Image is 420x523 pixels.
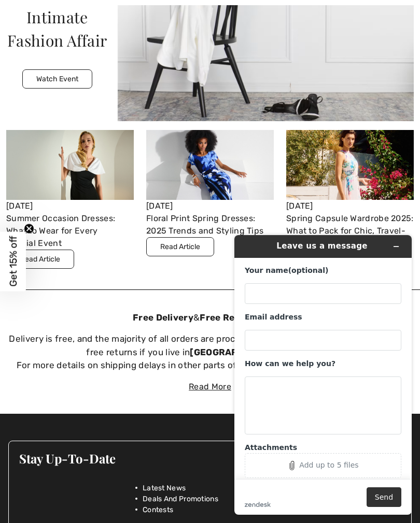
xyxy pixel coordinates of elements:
a: Summer Occasion Dresses: What to Wear for Every Special Event [6,159,134,169]
strong: Free Returns [200,312,260,323]
button: Read Article [6,250,74,269]
img: Floral Print Spring Dresses: 2025 Trends and Styling Tips [146,130,274,200]
span: Deals And Promotions [143,493,218,504]
div: Floral Print Spring Dresses: 2025 Trends and Styling Tips [146,212,274,237]
h3: Stay Up-To-Date [19,452,401,465]
button: Read Article [146,237,214,256]
iframe: Find more information here [226,227,420,523]
div: [DATE] [146,200,274,212]
button: Watch Event [22,69,92,89]
img: Spring Capsule Wardrobe 2025: What to Pack for Chic, Travel-Ready Style [286,130,414,200]
img: Summer Occasion Dresses: What to Wear for Every Special Event [6,130,134,200]
strong: Free Delivery [133,312,193,323]
p: Delivery is free, and the majority of all orders are processed within 24 hours. Take advantage of... [6,332,414,372]
div: [DATE] [6,200,134,212]
div: Spring Capsule Wardrobe 2025: What to Pack for Chic, Travel-Ready Style [286,212,414,250]
a: Spring Capsule Wardrobe 2025: What to Pack for Chic, Travel-Ready Style [286,159,414,169]
p: & Policy! [6,311,414,325]
a: Floral Print Spring Dresses: 2025 Trends and Styling Tips [146,159,274,169]
div: Summer Occasion Dresses: What to Wear for Every Special Event [6,212,134,250]
span: Latest News [143,483,186,493]
div: [DATE] [286,200,414,212]
span: Contests [143,504,173,515]
strong: [GEOGRAPHIC_DATA] [190,347,288,357]
span: Help [24,7,45,17]
div: Intimate Fashion Affair [6,6,108,52]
